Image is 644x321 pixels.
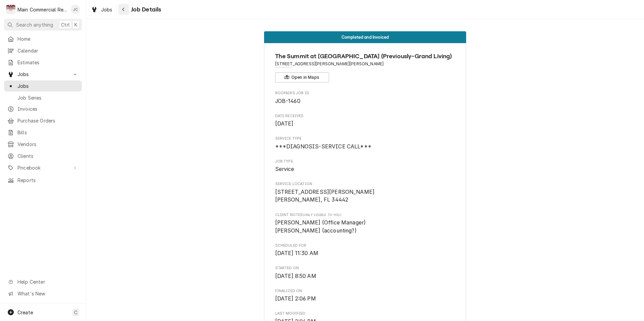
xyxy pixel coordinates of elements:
[275,181,455,204] div: Service Location
[74,21,77,28] span: K
[18,71,68,78] span: Jobs
[4,288,82,299] a: Go to What's New
[275,265,455,280] div: Started On
[275,165,455,173] span: Job Type
[275,159,455,164] span: Job Type
[275,265,455,271] span: Started On
[275,143,455,151] span: Service Type
[6,5,15,14] div: Main Commercial Refrigeration Service's Avatar
[18,6,67,13] div: Main Commercial Refrigeration Service
[129,5,161,14] span: Job Details
[4,175,82,186] a: Reports
[275,166,294,172] span: Service
[275,273,316,279] span: [DATE] 8:50 AM
[4,150,82,162] a: Clients
[275,189,375,203] span: [STREET_ADDRESS][PERSON_NAME] [PERSON_NAME], FL 34442
[4,19,82,31] button: Search anythingCtrlK
[275,91,455,105] div: Roopairs Job ID
[18,105,78,112] span: Invoices
[275,212,455,218] span: Client Notes
[18,164,68,171] span: Pricebook
[18,35,78,42] span: Home
[74,309,77,316] span: C
[118,4,129,15] button: Navigate back
[4,45,82,56] a: Calendar
[275,136,455,150] div: Service Type
[101,6,112,13] span: Jobs
[4,139,82,150] a: Vendors
[275,136,455,141] span: Service Type
[275,181,455,187] span: Service Location
[275,249,455,257] span: Scheduled For
[4,80,82,92] a: Jobs
[275,295,316,302] span: [DATE] 2:06 PM
[18,59,78,66] span: Estimates
[4,276,82,287] a: Go to Help Center
[275,120,294,127] span: [DATE]
[275,295,455,303] span: Finalized On
[18,117,78,124] span: Purchase Orders
[16,21,53,28] span: Search anything
[275,219,455,235] span: [object Object]
[275,288,455,294] span: Finalized On
[71,5,80,14] div: JC
[4,127,82,138] a: Bills
[275,243,455,257] div: Scheduled For
[275,52,455,82] div: Client Information
[275,188,455,204] span: Service Location
[275,288,455,303] div: Finalized On
[18,47,78,54] span: Calendar
[18,278,78,285] span: Help Center
[275,113,455,119] span: Date Received
[18,129,78,136] span: Bills
[4,69,82,80] a: Go to Jobs
[275,97,455,105] span: Roopairs Job ID
[275,272,455,280] span: Started On
[18,94,78,101] span: Job Series
[275,61,455,67] span: Address
[18,310,33,315] span: Create
[71,5,80,14] div: Jan Costello's Avatar
[275,113,455,128] div: Date Received
[342,35,389,39] span: Completed and Invoiced
[4,92,82,103] a: Job Series
[4,103,82,114] a: Invoices
[275,91,455,96] span: Roopairs Job ID
[275,159,455,173] div: Job Type
[4,162,82,173] a: Go to Pricebook
[275,52,455,61] span: Name
[88,4,115,15] a: Jobs
[18,141,78,148] span: Vendors
[275,311,455,316] span: Last Modified
[61,21,70,28] span: Ctrl
[275,212,455,235] div: [object Object]
[18,152,78,159] span: Clients
[18,290,78,297] span: What's New
[303,213,341,217] span: (Only Visible to You)
[18,82,78,90] span: Jobs
[264,31,466,43] div: Status
[4,115,82,126] a: Purchase Orders
[275,72,329,82] button: Open in Maps
[6,5,15,14] div: M
[275,98,300,104] span: JOB-1460
[275,250,318,256] span: [DATE] 11:30 AM
[18,177,78,184] span: Reports
[275,120,455,128] span: Date Received
[4,57,82,68] a: Estimates
[4,33,82,44] a: Home
[275,219,366,234] span: [PERSON_NAME] (Office Manager) [PERSON_NAME] (accounting?)
[275,243,455,248] span: Scheduled For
